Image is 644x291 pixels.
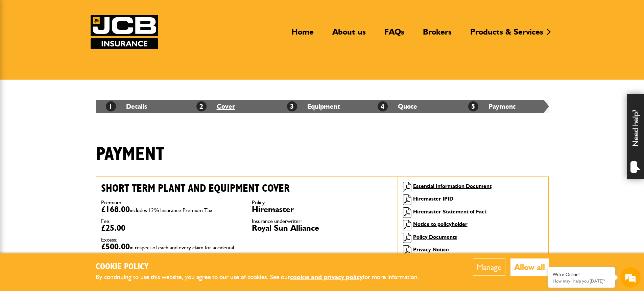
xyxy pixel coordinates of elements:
dd: £500.00 [101,243,242,267]
a: 2Cover [196,102,235,110]
a: Home [286,27,319,42]
div: Minimize live chat window [111,3,127,20]
p: By continuing to use this website, you agree to our use of cookies. See our for more information. [96,272,430,283]
span: 3 [287,101,297,111]
em: Start Chat [92,209,123,218]
span: 2 [196,101,207,111]
h2: Cookie Policy [96,262,430,272]
a: cookie and privacy policy [290,273,363,281]
textarea: Type your message and hit 'Enter' [9,123,123,203]
a: Notice to policyholder [413,221,468,227]
dt: Premium: [101,200,242,205]
input: Enter your email address [9,83,123,98]
dt: Policy: [252,200,392,205]
a: JCB Insurance Services [91,15,158,49]
input: Enter your last name [9,63,123,78]
img: d_20077148190_company_1631870298795_20077148190 [11,38,28,47]
button: Manage [473,258,505,276]
a: FAQs [379,27,409,42]
a: 4Quote [378,102,417,110]
dd: Royal Sun Alliance [252,224,392,232]
dd: £25.00 [101,224,242,232]
div: Chat with us now [35,38,114,47]
span: 1 [106,101,116,111]
p: How may I help you today? [553,278,610,284]
span: includes 12% Insurance Premium Tax [130,207,213,213]
input: Enter your phone number [9,103,123,118]
h2: Short term plant and equipment cover [101,182,392,195]
dt: Excess: [101,237,242,243]
dt: Fee: [101,219,242,224]
a: Essential Information Document [413,183,492,189]
h1: Payment [96,143,164,166]
a: Hiremaster Statement of Fact [413,208,486,215]
a: Policy Documents [413,234,457,240]
a: Brokers [418,27,457,42]
dt: Insurance underwriter: [252,219,392,224]
a: Products & Services [465,27,548,42]
span: in respect of each and every claim for accidental damage increasing to £1,000 in respect of each ... [101,244,238,267]
button: Allow all [510,258,549,276]
span: 5 [468,101,478,111]
dd: Hiremaster [252,205,392,213]
li: Payment [458,100,549,113]
img: JCB Insurance Services logo [91,15,158,49]
a: 1Details [106,102,147,110]
div: Need help? [627,94,644,179]
div: We're Online! [553,272,610,277]
a: Privacy Notice [413,246,449,253]
a: 3Equipment [287,102,340,110]
dd: £168.00 [101,205,242,213]
a: Hiremaster IPID [413,195,453,202]
span: 4 [378,101,388,111]
a: About us [327,27,371,42]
